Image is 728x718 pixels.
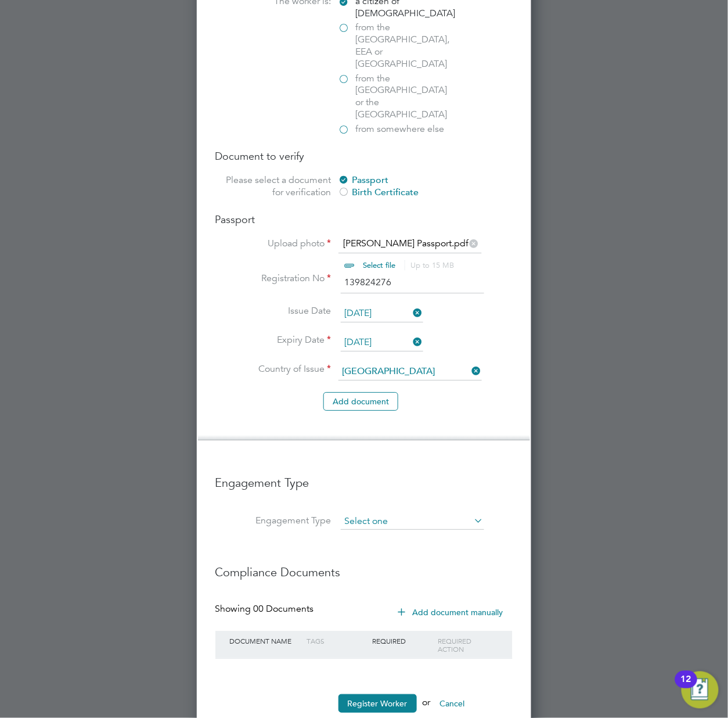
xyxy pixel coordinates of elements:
[356,73,455,121] span: from the [GEOGRAPHIC_DATA] or the [GEOGRAPHIC_DATA]
[681,680,691,695] div: 12
[227,631,304,651] div: Document Name
[435,631,500,659] div: Required Action
[431,694,474,713] button: Cancel
[215,213,513,226] h4: Passport
[341,514,484,530] input: Select one
[356,123,445,135] span: from somewhere else
[215,305,331,317] label: Issue Date
[215,334,331,346] label: Expiry Date
[390,603,513,622] button: Add document manually
[215,272,331,285] label: Registration No
[215,149,513,163] h4: Document to verify
[215,603,316,615] div: Showing
[323,392,398,411] button: Add document
[338,694,417,713] button: Register Worker
[338,174,513,186] div: Passport
[369,631,435,651] div: Required
[215,464,513,490] h3: Engagement Type
[254,603,314,615] span: 00 Documents
[338,363,482,380] input: Search for...
[338,186,513,199] div: Birth Certificate
[341,305,423,322] input: Select one
[215,553,513,580] h3: Compliance Documents
[341,334,423,351] input: Select one
[215,238,331,250] label: Upload photo
[215,174,331,199] label: Please select a document for verification
[215,515,331,527] label: Engagement Type
[356,21,455,70] span: from the [GEOGRAPHIC_DATA], EEA or [GEOGRAPHIC_DATA]
[304,631,369,651] div: Tags
[215,363,331,375] label: Country of Issue
[682,672,719,709] button: Open Resource Center, 12 new notifications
